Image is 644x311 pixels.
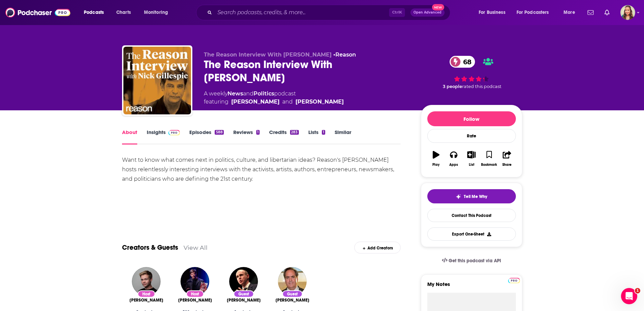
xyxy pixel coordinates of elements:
[233,129,260,145] a: Reviews1
[276,297,309,303] span: [PERSON_NAME]
[450,56,475,68] a: 68
[234,290,254,297] div: Guest
[427,147,445,171] button: Play
[508,277,520,283] a: Pro website
[432,4,444,10] span: New
[204,51,332,58] span: The Reason Interview With [PERSON_NAME]
[202,5,457,20] div: Search podcasts, credits, & more...
[620,5,635,20] img: User Profile
[189,129,223,145] a: Episodes588
[269,129,299,145] a: Credits283
[479,8,505,17] span: For Business
[243,90,254,97] span: and
[456,56,475,68] span: 68
[427,227,516,241] button: Export One-Sheet
[122,155,401,184] div: Want to know what comes next in politics, culture, and libertarian ideas? Reason's [PERSON_NAME] ...
[481,163,497,167] div: Bookmark
[427,209,516,222] a: Contact This Podcast
[480,147,498,171] button: Bookmark
[228,90,243,97] a: News
[123,47,191,114] img: The Reason Interview With Nick Gillespie
[354,242,401,253] div: Add Creators
[147,129,180,145] a: InsightsPodchaser Pro
[427,111,516,126] button: Follow
[215,7,389,18] input: Search podcasts, credits, & more...
[204,98,344,106] span: featuring
[464,194,487,199] span: Tell Me Why
[621,288,637,304] iframe: Intercom live chat
[427,281,516,293] label: My Notes
[129,297,163,303] a: Billy Binion
[129,297,163,303] span: [PERSON_NAME]
[389,8,405,17] span: Ctrl K
[335,129,351,145] a: Similar
[186,290,204,297] div: Host
[116,8,131,17] span: Charts
[204,90,344,106] div: A weekly podcast
[5,6,70,19] img: Podchaser - Follow, Share and Rate Podcasts
[178,297,212,303] a: Nick Gillespie
[502,163,511,167] div: Share
[602,7,612,18] a: Show notifications dropdown
[122,129,137,145] a: About
[620,5,635,20] span: Logged in as adriana.guzman
[181,267,209,296] img: Nick Gillespie
[474,7,514,18] button: open menu
[517,8,549,17] span: For Podcasters
[84,8,104,17] span: Podcasts
[449,258,501,264] span: Get this podcast via API
[139,7,177,18] button: open menu
[254,90,274,97] a: Politics
[620,5,635,20] button: Show profile menu
[445,147,462,171] button: Apps
[498,147,516,171] button: Share
[215,130,223,135] div: 588
[276,297,309,303] a: Donick Cary
[282,98,293,106] span: and
[427,189,516,203] button: tell me why sparkleTell Me Why
[290,130,299,135] div: 283
[295,98,344,106] a: Billy Binion
[112,7,135,18] a: Charts
[512,7,559,18] button: open menu
[227,297,261,303] a: Daniel Hannan
[322,130,325,135] div: 1
[256,130,260,135] div: 1
[79,7,113,18] button: open menu
[432,163,439,167] div: Play
[231,98,280,106] a: Nick Gillespie
[229,267,258,296] img: Daniel Hannan
[413,11,442,14] span: Open Advanced
[436,252,507,269] a: Get this podcast via API
[308,129,325,145] a: Lists1
[443,84,462,89] span: 3 people
[333,51,356,58] span: •
[559,7,583,18] button: open menu
[282,290,303,297] div: Guest
[184,244,208,251] a: View All
[122,243,178,252] a: Creators & Guests
[456,194,461,199] img: tell me why sparkle
[585,7,596,18] a: Show notifications dropdown
[449,163,458,167] div: Apps
[168,130,180,135] img: Podchaser Pro
[469,163,474,167] div: List
[144,8,168,17] span: Monitoring
[227,297,261,303] span: [PERSON_NAME]
[462,84,501,89] span: rated this podcast
[410,8,445,17] button: Open AdvancedNew
[564,8,575,17] span: More
[138,290,155,297] div: Host
[278,267,307,296] img: Donick Cary
[427,129,516,143] div: Rate
[635,288,640,293] span: 1
[178,297,212,303] span: [PERSON_NAME]
[462,147,480,171] button: List
[132,267,161,296] img: Billy Binion
[508,278,520,283] img: Podchaser Pro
